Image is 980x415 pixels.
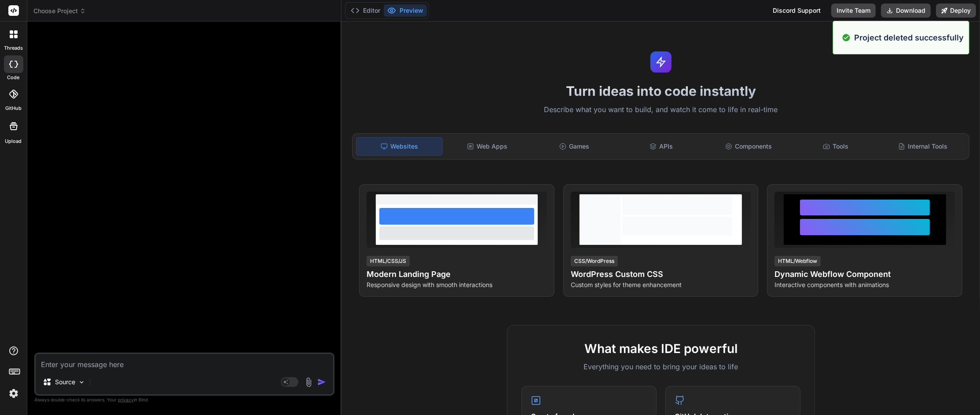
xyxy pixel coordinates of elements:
div: Games [532,137,617,156]
h1: Turn ideas into code instantly [347,83,975,99]
label: GitHub [5,105,22,112]
h2: What makes IDE powerful [521,339,800,358]
div: Internal Tools [880,137,965,156]
h4: Dynamic Webflow Component [774,268,955,280]
span: privacy [118,397,134,402]
button: Invite Team [831,4,876,18]
p: Source [55,378,75,386]
p: Project deleted successfully [854,32,964,44]
button: Deploy [936,4,976,18]
div: APIs [619,137,704,156]
div: Tools [793,137,878,156]
p: Responsive design with smooth interactions [367,280,547,289]
div: CSS/WordPress [571,256,618,266]
button: Download [881,4,931,18]
p: Always double-check its answers. Your in Bind [34,396,334,404]
p: Interactive components with animations [774,280,955,289]
h4: WordPress Custom CSS [571,268,751,280]
img: icon [317,378,326,386]
div: Websites [356,137,442,156]
p: Describe what you want to build, and watch it come to life in real-time [347,104,975,116]
label: code [7,74,20,81]
img: alert [842,32,851,44]
div: Web Apps [444,137,530,156]
button: Preview [384,4,427,17]
p: Everything you need to bring your ideas to life [521,361,800,372]
img: attachment [304,377,314,387]
div: HTML/Webflow [774,256,821,266]
h4: Modern Landing Page [367,268,547,280]
button: Editor [347,4,384,17]
span: Choose Project [33,7,86,15]
div: HTML/CSS/JS [367,256,410,266]
div: Components [706,137,791,156]
img: settings [6,386,21,401]
img: Pick Models [78,379,85,386]
label: Upload [5,138,22,145]
p: Custom styles for theme enhancement [571,280,751,289]
label: threads [4,44,23,52]
div: Discord Support [767,4,826,18]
